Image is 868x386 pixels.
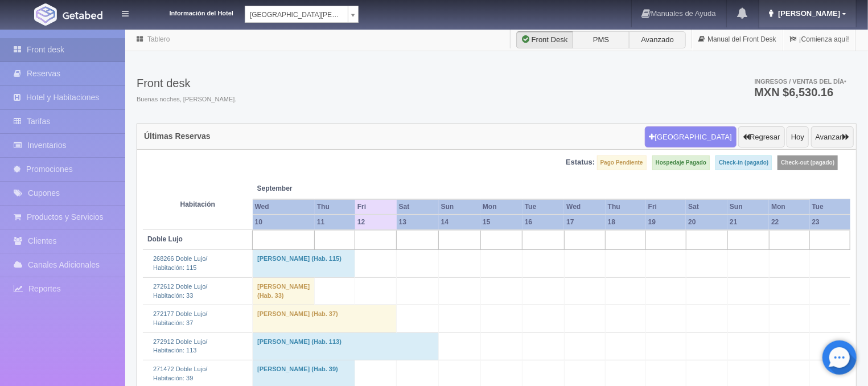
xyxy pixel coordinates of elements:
[775,9,840,18] span: [PERSON_NAME]
[253,199,315,215] th: Wed
[645,126,737,148] button: [GEOGRAPHIC_DATA]
[727,215,769,230] th: 21
[137,77,236,89] h3: Front desk
[34,3,57,26] img: Getabed
[692,28,783,51] a: Manual del Front Desk
[629,31,686,48] label: Avanzado
[153,310,207,326] a: 272177 Doble Lujo/Habitación: 37
[769,199,809,215] th: Mon
[397,199,439,215] th: Sat
[769,215,809,230] th: 22
[250,6,343,23] span: [GEOGRAPHIC_DATA][PERSON_NAME]
[810,199,850,215] th: Tue
[245,6,359,23] a: [GEOGRAPHIC_DATA][PERSON_NAME]
[778,155,838,170] label: Check-out (pagado)
[315,199,355,215] th: Thu
[686,199,727,215] th: Sat
[523,199,564,215] th: Tue
[646,199,686,215] th: Fri
[523,215,564,230] th: 16
[153,366,207,381] a: 271472 Doble Lujo/Habitación: 39
[783,28,855,51] a: ¡Comienza aquí!
[253,305,397,332] td: [PERSON_NAME] (Hab. 37)
[787,126,809,148] button: Hoy
[439,199,480,215] th: Sun
[153,255,207,271] a: 268266 Doble Lujo/Habitación: 115
[142,6,233,18] dt: Información del Hotel
[738,126,784,148] button: Regresar
[147,35,170,43] a: Tablero
[147,235,183,243] b: Doble Lujo
[315,215,355,230] th: 11
[566,157,595,168] label: Estatus:
[63,11,102,19] img: Getabed
[153,283,207,299] a: 272612 Doble Lujo/Habitación: 33
[727,199,769,215] th: Sun
[811,126,854,148] button: Avanzar
[180,200,215,208] strong: Habitación
[754,87,846,98] h3: MXN $6,530.16
[253,215,315,230] th: 10
[606,199,646,215] th: Thu
[480,215,523,230] th: 15
[355,199,397,215] th: Fri
[439,215,480,230] th: 14
[144,132,211,141] h4: Últimas Reservas
[686,215,727,230] th: 20
[257,184,351,194] span: September
[715,155,772,170] label: Check-in (pagado)
[606,215,646,230] th: 18
[754,78,846,85] span: Ingresos / Ventas del día
[137,95,236,104] span: Buenas noches, [PERSON_NAME].
[573,31,630,48] label: PMS
[253,332,439,360] td: [PERSON_NAME] (Hab. 113)
[153,338,207,354] a: 272912 Doble Lujo/Habitación: 113
[564,215,606,230] th: 17
[355,215,397,230] th: 12
[810,215,850,230] th: 23
[253,250,355,277] td: [PERSON_NAME] (Hab. 115)
[597,155,647,170] label: Pago Pendiente
[652,155,710,170] label: Hospedaje Pagado
[253,277,315,305] td: [PERSON_NAME] (Hab. 33)
[480,199,523,215] th: Mon
[564,199,606,215] th: Wed
[646,215,686,230] th: 19
[397,215,439,230] th: 13
[516,31,573,48] label: Front Desk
